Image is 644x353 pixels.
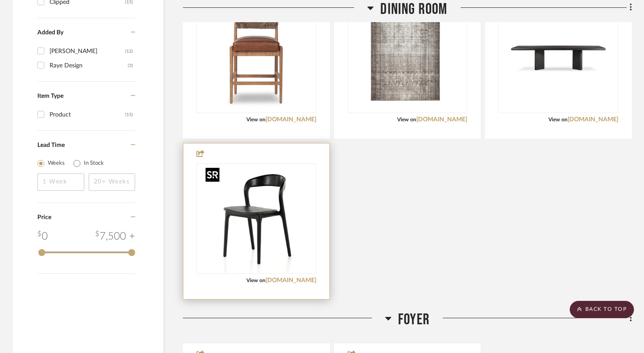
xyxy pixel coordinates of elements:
[89,173,136,191] input: 20+ Weeks
[37,30,63,36] span: Added By
[246,278,266,283] span: View on
[125,44,133,58] div: (12)
[568,117,618,123] a: [DOMAIN_NAME]
[50,59,128,73] div: Raye Design
[37,173,84,191] input: 1 Week
[197,164,316,273] div: 0
[202,164,311,273] img: Amare
[37,214,51,220] span: Price
[37,142,65,148] span: Lead Time
[37,229,48,244] div: 0
[37,93,63,99] span: Item Type
[48,159,65,168] label: Weeks
[84,159,104,168] label: In Stock
[50,108,125,122] div: Product
[95,229,135,244] div: 7,500 +
[202,3,311,112] img: Jazelle Stool
[125,108,133,122] div: (15)
[50,44,125,58] div: [PERSON_NAME]
[548,117,568,122] span: View on
[398,310,430,329] span: Foyer
[266,117,316,123] a: [DOMAIN_NAME]
[128,59,133,73] div: (3)
[266,277,316,283] a: [DOMAIN_NAME]
[570,301,634,318] scroll-to-top-button: BACK TO TOP
[197,3,316,113] div: 0
[397,117,416,122] span: View on
[353,3,461,112] img: Nala
[504,3,613,112] img: Castro Dining Table
[416,117,467,123] a: [DOMAIN_NAME]
[246,117,266,122] span: View on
